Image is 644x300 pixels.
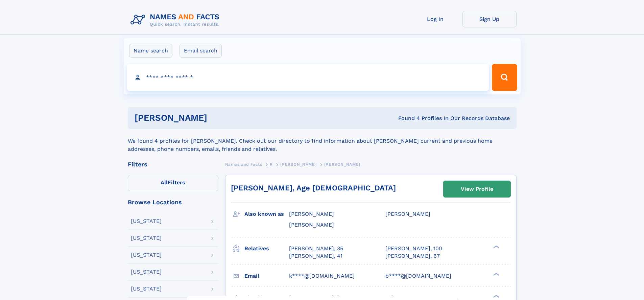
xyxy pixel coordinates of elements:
span: [PERSON_NAME] [385,211,430,217]
span: [PERSON_NAME] [289,211,334,217]
h3: Email [244,270,289,282]
div: We found 4 profiles for [PERSON_NAME]. Check out our directory to find information about [PERSON_... [128,129,517,153]
div: Found 4 Profiles In Our Records Database [303,115,510,122]
span: All [161,179,168,186]
a: [PERSON_NAME] [280,160,316,168]
div: Filters [128,161,218,167]
h3: Also known as [244,208,289,220]
a: [PERSON_NAME], 41 [289,252,342,260]
a: [PERSON_NAME], 100 [385,245,442,252]
a: [PERSON_NAME], 67 [385,252,440,260]
div: View Profile [461,181,493,197]
a: Log In [408,11,462,27]
span: [PERSON_NAME] [289,222,334,228]
span: [PERSON_NAME] [280,162,316,167]
h3: Relatives [244,243,289,254]
div: ❯ [492,294,500,298]
div: ❯ [492,245,500,249]
span: R [270,162,273,167]
a: Sign Up [462,11,517,27]
a: [PERSON_NAME], 35 [289,245,343,252]
div: Browse Locations [128,199,218,205]
label: Email search [180,44,222,58]
div: [US_STATE] [131,286,162,292]
a: View Profile [444,181,510,197]
a: Names and Facts [225,160,262,168]
div: [US_STATE] [131,252,162,258]
img: Logo Names and Facts [128,11,225,29]
a: [PERSON_NAME], Age [DEMOGRAPHIC_DATA] [231,184,396,192]
div: [US_STATE] [131,235,162,241]
span: [PERSON_NAME] [324,162,360,167]
input: search input [127,64,489,91]
div: ❯ [492,272,500,276]
div: [US_STATE] [131,269,162,275]
a: R [270,160,273,168]
label: Name search [129,44,172,58]
label: Filters [128,175,218,191]
div: [US_STATE] [131,218,162,224]
button: Search Button [492,64,517,91]
h1: [PERSON_NAME] [135,114,303,122]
